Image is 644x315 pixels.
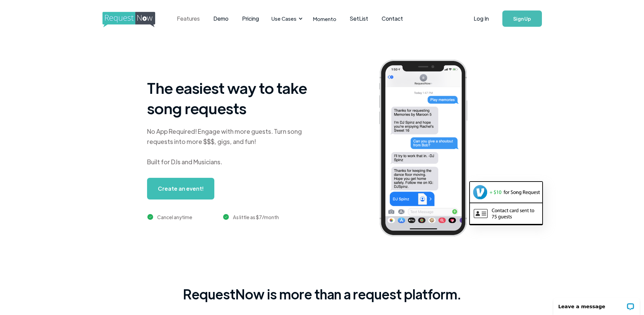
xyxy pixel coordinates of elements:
a: Log In [467,7,496,30]
div: Cancel anytime [157,213,192,221]
div: No App Required! Engage with more guests. Turn song requests into more $$$, gigs, and fun! Built ... [147,126,316,167]
img: venmo screenshot [470,182,542,202]
img: green checkmark [147,214,153,220]
div: Use Cases [271,15,296,22]
div: Use Cases [267,8,305,29]
img: iphone screenshot [371,55,485,244]
a: Pricing [235,8,266,29]
div: As little as $7/month [233,213,279,221]
h1: The easiest way to take song requests [147,78,316,118]
a: Contact [375,8,410,29]
a: Momento [306,9,343,29]
a: Create an event! [147,178,214,199]
a: Sign Up [502,10,542,27]
a: SetList [343,8,375,29]
iframe: LiveChat chat widget [549,294,644,315]
img: green checkmark [223,214,229,220]
a: Features [170,8,207,29]
img: contact card example [470,203,542,224]
a: Demo [207,8,235,29]
img: requestnow logo [102,12,168,27]
a: home [102,12,153,25]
